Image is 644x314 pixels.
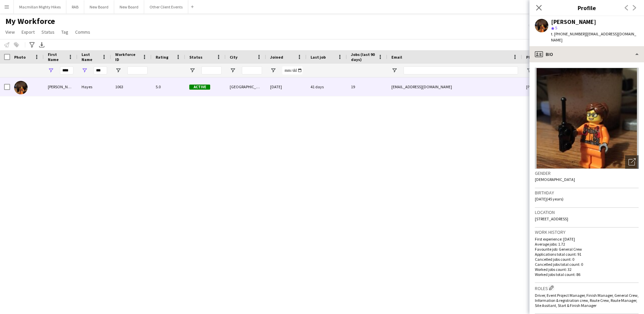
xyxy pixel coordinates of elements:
div: Open photos pop-in [625,155,639,169]
app-action-btn: Export XLSX [38,41,46,49]
button: Open Filter Menu [115,67,121,73]
div: 41 days [307,77,347,96]
a: View [3,28,18,36]
span: Joined [270,55,283,60]
button: Open Filter Menu [189,67,195,73]
button: Open Filter Menu [48,67,54,73]
button: Macmillan Mighty Hikes [14,0,66,13]
span: [DATE] (45 years) [535,196,563,201]
input: City Filter Input [242,66,262,74]
span: Workforce ID [115,52,139,62]
div: [EMAIL_ADDRESS][DOMAIN_NAME] [387,77,522,96]
p: Worked jobs total count: 86 [535,272,639,277]
input: Email Filter Input [404,66,518,74]
app-action-btn: Advanced filters [28,41,36,49]
span: Email [391,55,402,60]
img: Emma Hayes [14,81,28,94]
input: Status Filter Input [201,66,222,74]
p: Favourite job: General Crew [535,247,639,252]
h3: Location [535,209,639,215]
div: [PHONE_NUMBER] [522,77,608,96]
a: Status [39,28,57,36]
button: RAB [66,0,84,13]
span: Last Name [82,52,99,62]
div: [DATE] [266,77,307,96]
div: 1063 [111,77,152,96]
p: Cancelled jobs count: 0 [535,257,639,262]
span: Jobs (last 90 days) [351,52,375,62]
span: Rating [156,55,168,60]
button: Open Filter Menu [82,67,88,73]
input: First Name Filter Input [60,66,73,74]
span: My Workforce [5,16,55,26]
div: 5.0 [152,77,185,96]
a: Tag [59,28,71,36]
button: New Board [84,0,114,13]
span: Comms [75,29,90,35]
span: View [5,29,15,35]
div: Bio [529,46,644,62]
span: Phone [526,55,538,60]
h3: Profile [529,3,644,12]
span: Last job [311,55,326,60]
span: First Name [48,52,65,62]
h3: Birthday [535,190,639,196]
p: Cancelled jobs total count: 0 [535,262,639,267]
div: [PERSON_NAME] [551,19,596,25]
button: Open Filter Menu [230,67,236,73]
input: Joined Filter Input [282,66,302,74]
img: Crew avatar or photo [535,68,639,169]
a: Comms [72,28,93,36]
span: Export [22,29,35,35]
span: Active [189,85,210,90]
span: [DEMOGRAPHIC_DATA] [535,177,575,182]
div: Hayes [77,77,111,96]
button: Other Client Events [144,0,188,13]
p: Average jobs: 1.72 [535,242,639,247]
span: Tag [61,29,68,35]
div: [PERSON_NAME] [44,77,77,96]
span: t. [PHONE_NUMBER] [551,31,586,36]
h3: Gender [535,170,639,176]
input: Workforce ID Filter Input [127,66,148,74]
h3: Work history [535,229,639,235]
span: | [EMAIL_ADDRESS][DOMAIN_NAME] [551,31,636,42]
span: Driver, Event Project Manager, Finish Manager, General Crew, Information & registration crew, Rou... [535,293,639,308]
div: [GEOGRAPHIC_DATA] [226,77,266,96]
button: Open Filter Menu [270,67,276,73]
span: City [230,55,237,60]
a: Export [19,28,37,36]
button: Open Filter Menu [391,67,397,73]
span: 5 [555,25,557,30]
button: Open Filter Menu [526,67,532,73]
span: Status [189,55,202,60]
div: 19 [347,77,387,96]
span: Photo [14,55,26,60]
span: [STREET_ADDRESS] [535,216,568,221]
button: New Board [114,0,144,13]
span: Status [41,29,55,35]
p: First experience: [DATE] [535,237,639,242]
input: Last Name Filter Input [94,66,107,74]
h3: Roles [535,284,639,291]
p: Worked jobs count: 32 [535,267,639,272]
p: Applications total count: 91 [535,252,639,257]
